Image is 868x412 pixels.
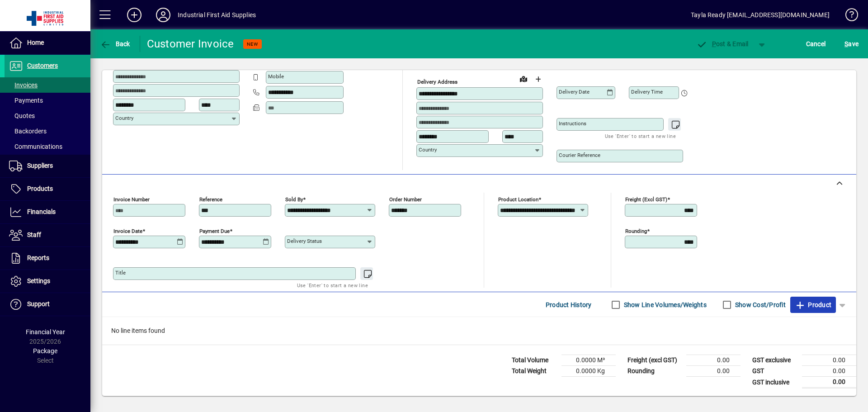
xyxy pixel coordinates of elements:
mat-label: Freight (excl GST) [625,196,667,203]
td: GST exclusive [748,355,802,366]
td: 0.0000 Kg [561,366,616,377]
span: Products [27,185,53,192]
a: Suppliers [5,155,90,177]
mat-label: Title [115,270,126,276]
span: NEW [247,41,258,47]
span: Home [27,39,44,46]
mat-label: Mobile [268,73,284,80]
a: View on map [516,71,531,86]
td: Total Weight [507,366,561,377]
button: Add [120,7,149,23]
a: Payments [5,93,90,108]
span: ost & Email [696,40,749,47]
span: Suppliers [27,162,53,169]
label: Show Cost/Profit [733,300,786,309]
a: Financials [5,201,90,223]
a: Support [5,293,90,316]
button: Profile [149,7,178,23]
button: Save [842,36,861,52]
td: 0.00 [686,366,741,377]
td: 0.0000 M³ [561,355,616,366]
mat-label: Country [115,115,133,121]
button: Back [98,36,132,52]
a: Settings [5,270,90,293]
td: Total Volume [507,355,561,366]
span: S [844,40,848,47]
td: 0.00 [686,355,741,366]
span: P [712,40,716,47]
mat-label: Payment due [199,228,230,234]
span: Financials [27,208,56,215]
td: Freight (excl GST) [623,355,686,366]
span: Package [33,347,57,355]
a: Quotes [5,108,90,123]
div: Tayla Ready [EMAIL_ADDRESS][DOMAIN_NAME] [691,8,830,22]
button: Choose address [531,72,545,86]
mat-label: Instructions [559,120,586,127]
label: Show Line Volumes/Weights [622,300,707,309]
a: Backorders [5,123,90,139]
span: Invoices [9,81,38,89]
td: Rounding [623,366,686,377]
span: ave [844,37,859,51]
span: Cancel [806,37,826,51]
mat-label: Delivery time [631,89,663,95]
button: Product History [542,297,595,313]
button: Product [790,297,836,313]
span: Backorders [9,128,47,135]
mat-label: Reference [199,196,222,203]
mat-label: Product location [498,196,538,203]
span: Staff [27,231,41,238]
td: 0.00 [802,355,856,366]
td: 0.00 [802,366,856,377]
span: Product History [546,298,592,312]
span: Reports [27,254,49,261]
span: Product [795,298,831,312]
a: Invoices [5,77,90,93]
span: Communications [9,143,62,150]
mat-hint: Use 'Enter' to start a new line [605,131,676,141]
mat-label: Invoice number [113,196,150,203]
span: Quotes [9,112,35,119]
a: Products [5,178,90,200]
mat-label: Country [419,147,437,153]
span: Settings [27,277,50,284]
a: Knowledge Base [839,2,857,31]
mat-label: Delivery date [559,89,590,95]
mat-hint: Use 'Enter' to start a new line [297,280,368,290]
span: Customers [27,62,58,69]
mat-label: Rounding [625,228,647,234]
mat-label: Invoice date [113,228,142,234]
span: Payments [9,97,43,104]
a: Home [5,32,90,54]
span: Financial Year [26,328,65,336]
app-page-header-button: Back [90,36,140,52]
td: 0.00 [802,377,856,388]
div: Customer Invoice [147,37,234,51]
mat-label: Order number [389,196,422,203]
mat-label: Delivery status [287,238,322,244]
mat-label: Sold by [285,196,303,203]
div: No line items found [102,317,856,345]
div: Industrial First Aid Supplies [178,8,256,22]
a: Reports [5,247,90,270]
a: Communications [5,139,90,154]
td: GST inclusive [748,377,802,388]
span: Support [27,300,50,308]
a: Staff [5,224,90,246]
span: Back [100,40,130,47]
td: GST [748,366,802,377]
mat-label: Courier Reference [559,152,600,158]
button: Cancel [804,36,828,52]
button: Post & Email [692,36,753,52]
